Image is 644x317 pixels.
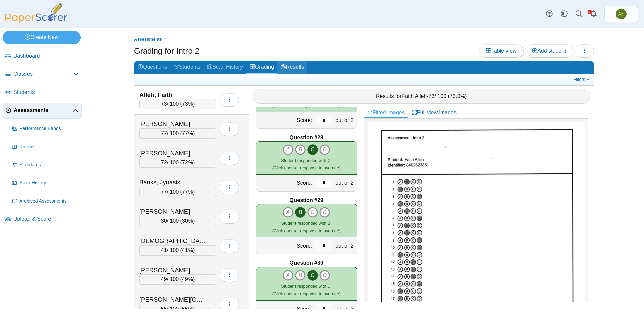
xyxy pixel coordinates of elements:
a: Assessments [132,35,164,44]
a: Table view [479,44,524,58]
b: Question #30 [289,259,323,267]
span: 41 [161,247,167,253]
a: Standards [9,157,82,173]
i: B [295,144,306,155]
div: / 100 ( ) [139,304,216,314]
a: PaperScorer [3,18,70,24]
span: 73 [161,101,167,107]
div: out of 2 [334,237,357,254]
i: D [319,270,330,281]
div: [PERSON_NAME] [139,120,206,128]
span: 30% [182,218,193,224]
span: Student responded with C. [281,158,332,163]
div: / 100 ( ) [139,216,216,226]
a: Scan History [204,61,246,74]
span: Performance Bands [19,125,79,132]
span: Scan History [19,180,79,187]
span: 49% [182,276,193,282]
div: / 100 ( ) [139,187,216,197]
small: (Click another response to override) [272,221,340,233]
div: out of 2 [334,112,357,128]
a: Assessments [3,103,82,119]
div: Score: [256,175,314,191]
a: Questions [134,61,170,74]
div: out of 2 [334,301,357,317]
div: Score: [256,237,314,254]
div: Score: [256,112,314,128]
div: Score: [256,301,314,317]
span: 72% [182,160,193,165]
b: Question #28 [289,134,323,141]
a: Classes [3,66,82,83]
span: Standards [19,162,79,168]
span: Student responded with B. [281,221,332,226]
i: A [283,207,293,218]
span: Add student [532,48,566,54]
span: 73% [182,101,193,107]
a: Performance Bands [9,121,82,137]
a: Grading [246,61,277,74]
span: 73 [429,93,435,99]
a: Create New [3,31,81,44]
div: / 100 ( ) [139,158,216,168]
div: [DEMOGRAPHIC_DATA], [PERSON_NAME] [139,236,206,245]
div: Banks, Jynasis [139,178,206,187]
i: D [319,144,330,155]
i: A [283,144,293,155]
div: / 100 ( ) [139,128,216,139]
span: 30 [161,218,167,224]
a: Add student [525,44,573,58]
i: C [307,270,318,281]
div: out of 2 [334,175,357,191]
i: A [283,270,293,281]
span: 77 [161,189,167,195]
span: Archived Assessments [19,198,79,205]
div: Results for - / 100 ( ) [253,89,591,104]
a: Upload & Score [3,211,82,227]
span: 77% [182,130,193,136]
small: (Click another response to override) [272,158,340,170]
a: Results [277,61,307,74]
b: Question #29 [289,197,323,204]
i: D [319,207,330,218]
span: Faith Alleh [402,93,427,99]
i: B [295,270,306,281]
div: [PERSON_NAME] [139,266,206,275]
span: Abby Nance [618,12,624,16]
span: 73.0% [450,93,465,99]
a: Rubrics [9,139,82,155]
span: Assessments [134,37,162,42]
span: 77 [161,130,167,136]
i: C [307,207,318,218]
span: Table view [486,48,517,54]
div: / 100 ( ) [139,99,216,109]
span: Assessments [14,107,73,114]
a: Full view images [408,107,460,118]
a: Fitted images [364,107,408,118]
span: Students [13,89,79,96]
span: 55 [161,306,167,312]
span: Student responded with C. [281,284,332,289]
span: 72 [161,160,167,165]
i: C [307,144,318,155]
span: Rubrics [19,144,79,150]
span: 49 [161,276,167,282]
span: Abby Nance [616,9,627,19]
span: Classes [13,70,73,78]
h1: Grading for Intro 2 [134,45,199,57]
span: Upload & Score [13,215,79,223]
a: Alerts [586,7,601,21]
a: Archived Assessments [9,193,82,209]
a: Students [3,85,82,101]
div: / 100 ( ) [139,274,216,284]
span: Dashboard [13,52,79,60]
div: [PERSON_NAME][GEOGRAPHIC_DATA] [139,295,206,304]
div: Alleh, Faith [139,91,206,99]
i: B [295,207,306,218]
div: [PERSON_NAME] [139,149,206,158]
a: Students [170,61,204,74]
a: Dashboard [3,48,82,64]
div: [PERSON_NAME] [139,207,206,216]
a: Scan History [9,175,82,191]
span: 55% [182,306,193,312]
